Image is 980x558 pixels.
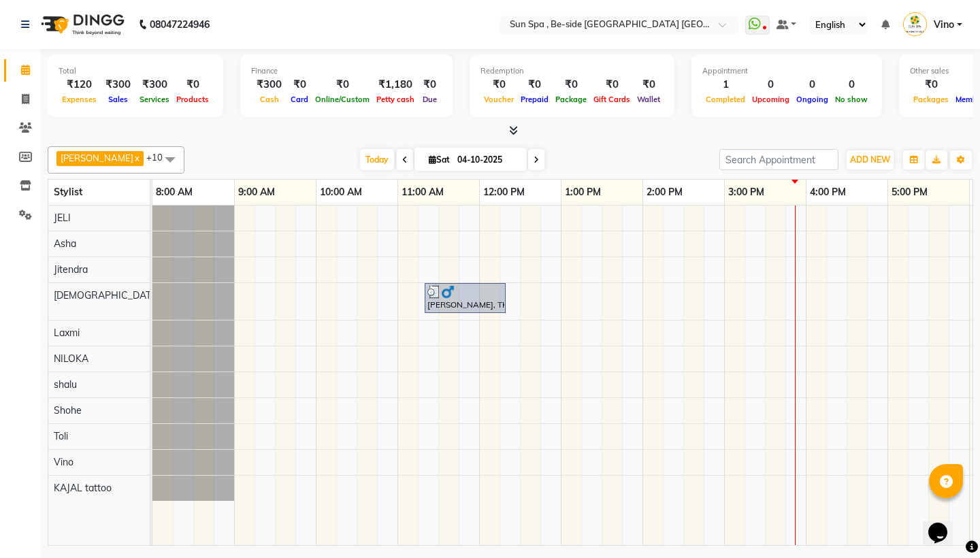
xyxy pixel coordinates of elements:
[480,182,528,202] a: 12:00 PM
[847,150,894,169] button: ADD NEW
[806,182,849,202] a: 4:00 PM
[105,95,131,104] span: Sales
[54,352,88,365] span: NILOKA
[150,5,210,44] b: 08047224946
[61,152,133,163] span: [PERSON_NAME]
[287,77,312,93] div: ₹0
[517,77,552,93] div: ₹0
[257,95,282,104] span: Cash
[793,77,832,93] div: 0
[54,456,73,468] span: Vino
[418,77,442,93] div: ₹0
[173,95,212,104] span: Products
[54,212,71,224] span: JELI
[54,237,76,250] span: Asha
[832,95,871,104] span: No show
[251,65,442,77] div: Finance
[552,95,590,104] span: Package
[54,289,160,301] span: [DEMOGRAPHIC_DATA]
[360,149,394,170] span: Today
[54,186,82,198] span: Stylist
[146,152,173,163] span: +10
[517,95,552,104] span: Prepaid
[590,77,634,93] div: ₹0
[54,378,77,391] span: shalu
[903,12,927,36] img: Vino
[719,149,838,170] input: Search Appointment
[702,95,749,104] span: Completed
[749,77,793,93] div: 0
[702,77,749,93] div: 1
[54,327,80,339] span: Laxmi
[910,95,952,104] span: Packages
[316,182,365,202] a: 10:00 AM
[312,77,373,93] div: ₹0
[419,95,440,104] span: Due
[373,95,418,104] span: Petty cash
[643,182,686,202] a: 2:00 PM
[425,154,453,165] span: Sat
[453,150,521,170] input: 2025-10-04
[59,77,100,93] div: ₹120
[136,95,173,104] span: Services
[59,95,100,104] span: Expenses
[561,182,604,202] a: 1:00 PM
[100,77,136,93] div: ₹300
[634,95,664,104] span: Wallet
[54,482,112,494] span: KAJAL tattoo
[923,504,966,544] iframe: chat widget
[590,95,634,104] span: Gift Cards
[152,182,196,202] a: 8:00 AM
[398,182,447,202] a: 11:00 AM
[54,263,88,276] span: Jitendra
[136,77,173,93] div: ₹300
[934,18,954,32] span: Vino
[552,77,590,93] div: ₹0
[54,430,68,442] span: Toli
[235,182,278,202] a: 9:00 AM
[480,65,664,77] div: Redemption
[54,404,82,416] span: Shohe
[480,77,517,93] div: ₹0
[634,77,664,93] div: ₹0
[832,77,871,93] div: 0
[850,154,890,165] span: ADD NEW
[312,95,373,104] span: Online/Custom
[725,182,768,202] a: 3:00 PM
[59,65,212,77] div: Total
[287,95,312,104] span: Card
[35,5,128,44] img: logo
[749,95,793,104] span: Upcoming
[251,77,287,93] div: ₹300
[173,77,212,93] div: ₹0
[133,152,140,163] a: x
[702,65,871,77] div: Appointment
[793,95,832,104] span: Ongoing
[480,95,517,104] span: Voucher
[373,77,418,93] div: ₹1,180
[426,285,504,311] div: [PERSON_NAME], TK01, 11:20 AM-12:20 PM, Hair Cut,Shaving
[888,182,931,202] a: 5:00 PM
[910,77,952,93] div: ₹0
